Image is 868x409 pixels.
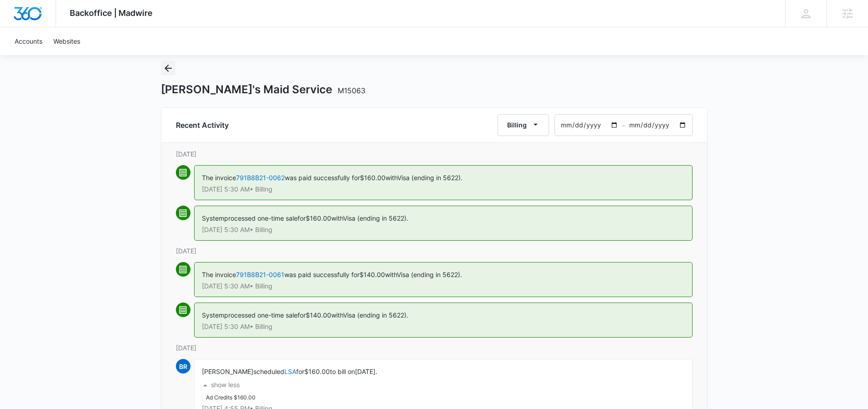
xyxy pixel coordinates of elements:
span: scheduled [253,368,284,375]
span: $160.00 [304,368,330,375]
span: with [385,271,397,278]
span: Visa (ending in 5622). [397,174,462,182]
span: with [331,214,343,222]
span: Backoffice | Madwire [70,8,153,18]
span: was paid successfully for [284,271,360,278]
p: show less [211,382,240,388]
span: $160.00 [306,214,331,222]
p: [DATE] [176,343,693,353]
span: processed one-time sale [224,214,298,222]
span: The invoice [202,174,236,182]
span: with [331,311,343,319]
span: Visa (ending in 5622). [343,214,408,222]
p: [DATE] 5:30 AM • Billing [202,227,685,233]
p: [DATE] [176,149,693,159]
span: – [622,121,625,130]
span: Visa (ending in 5622). [343,311,408,319]
span: for [298,311,306,319]
span: M15063 [338,86,365,95]
a: LSA [284,368,296,375]
span: for [296,368,304,375]
span: was paid successfully for [285,174,360,182]
span: System [202,311,224,319]
span: [DATE]. [355,368,377,375]
p: [DATE] 5:30 AM • Billing [202,186,685,192]
li: Ad Credits $160.00 [206,394,256,402]
span: with [385,174,397,182]
button: Back [161,61,175,76]
p: [DATE] 5:30 AM • Billing [202,283,685,289]
span: [PERSON_NAME] [202,368,253,375]
p: [DATE] [176,246,693,256]
button: show less [202,376,240,394]
span: for [298,214,306,222]
span: to bill on [330,368,355,375]
span: System [202,214,224,222]
h6: Recent Activity [176,120,229,131]
span: BR [176,359,190,374]
span: $140.00 [360,271,385,278]
h1: [PERSON_NAME]'s Maid Service [161,83,365,96]
a: Accounts [9,27,48,55]
span: $140.00 [306,311,331,319]
a: 791B8B21-0061 [236,271,284,278]
span: Visa (ending in 5622). [397,271,462,278]
button: Billing [498,114,549,136]
p: [DATE] 5:30 AM • Billing [202,323,685,330]
a: 791B8B21-0062 [236,174,285,182]
span: processed one-time sale [224,311,298,319]
span: $160.00 [360,174,385,182]
span: The invoice [202,271,236,278]
a: Websites [48,27,86,55]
